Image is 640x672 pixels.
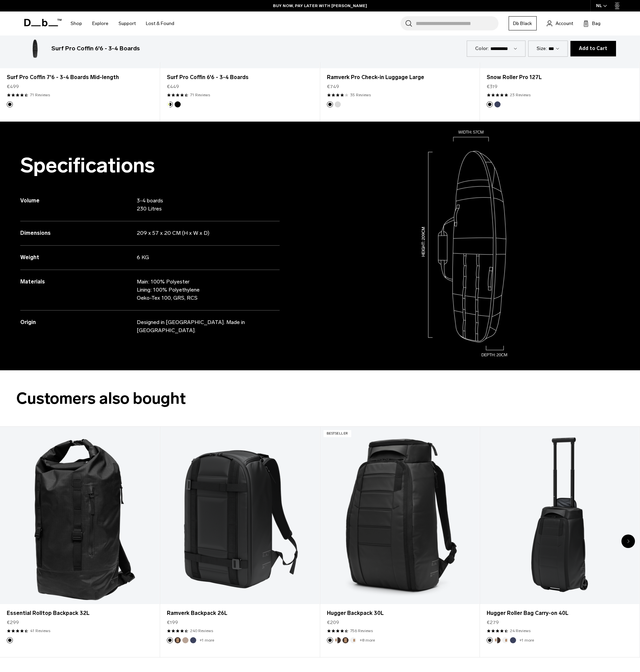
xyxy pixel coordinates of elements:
[487,637,493,643] button: Black Out
[487,609,633,617] a: Hugger Roller Bag Carry-on 40L
[167,609,313,617] a: Ramverk Backpack 26L
[360,638,375,643] a: +8 more
[137,278,266,302] p: Main: 100% Polyester Lining: 100% Polyethylene Oeko-Tex 100, GRS, RCS
[556,20,573,27] span: Account
[342,637,349,643] button: Espresso
[350,628,373,634] a: 756 reviews
[487,73,633,81] a: Snow Roller Pro 127L
[167,637,173,643] button: Black Out
[335,637,341,643] button: Cappuccino
[137,197,266,213] p: 3-4 boards 230 Litres
[175,637,181,643] button: Espresso
[324,430,351,437] p: Bestseller
[167,101,173,107] button: Db x New Amsterdam Surf Association
[7,609,153,617] a: Essential Rolltop Backpack 32L
[71,11,82,35] a: Shop
[592,20,600,27] span: Bag
[487,101,493,107] button: Black Out
[510,628,531,634] a: 24 reviews
[7,101,13,107] button: Black Out
[579,46,608,51] span: Add to Cart
[350,637,356,643] button: Oatmilk
[494,637,501,643] button: Cappuccino
[7,73,153,81] a: Surf Pro Coffin 7'6 - 3-4 Boards Mid-length
[190,92,210,98] a: 71 reviews
[7,83,19,90] span: €499
[509,16,537,30] a: Db Black
[167,619,178,626] span: €199
[24,38,46,59] img: Surf Pro Coffin 6'6 - 3-4 Boards
[320,427,480,604] a: Hugger Backpack 30L
[502,637,508,643] button: Oatmilk
[137,253,266,262] p: 6 KG
[327,83,339,90] span: €749
[16,387,624,410] h2: Customers also bought
[519,638,534,643] a: +1 more
[146,11,174,35] a: Lost & Found
[160,427,319,604] a: Ramverk Backpack 26L
[190,637,196,643] button: Blue Hour
[356,122,604,370] img: dimensions
[335,101,341,107] button: Silver
[137,229,266,237] p: 209 x 57 x 20 CM (H x W x D)
[167,83,179,90] span: €449
[30,628,50,634] a: 41 reviews
[20,318,137,326] h3: Origin
[20,253,137,262] h3: Weight
[327,637,333,643] button: Black Out
[182,637,188,643] button: Fogbow Beige
[510,92,531,98] a: 23 reviews
[167,73,313,81] a: Surf Pro Coffin 6'6 - 3-4 Boards
[570,41,616,56] button: Add to Cart
[66,11,179,35] nav: Main Navigation
[494,101,501,107] button: Blue Hour
[320,426,480,657] div: 3 / 8
[20,154,280,177] h2: Specifications
[487,619,499,626] span: €279
[510,637,516,643] button: Blue Hour
[137,318,266,334] p: Designed in [GEOGRAPHIC_DATA]. Made in [GEOGRAPHIC_DATA].
[537,45,547,52] label: Size:
[190,628,213,634] a: 240 reviews
[7,619,19,626] span: €299
[583,19,600,27] button: Bag
[327,609,473,617] a: Hugger Backpack 30L
[487,83,497,90] span: €319
[547,19,573,27] a: Account
[160,426,320,657] div: 2 / 8
[119,11,136,35] a: Support
[273,3,367,9] a: BUY NOW, PAY LATER WITH [PERSON_NAME]
[350,92,371,98] a: 35 reviews
[327,619,339,626] span: €209
[20,278,137,286] h3: Materials
[621,534,635,548] div: Next slide
[480,426,640,657] div: 4 / 8
[480,427,639,604] a: Hugger Roller Bag Carry-on 40L
[327,73,473,81] a: Ramverk Pro Check-in Luggage Large
[327,101,333,107] button: Black Out
[51,44,140,53] h3: Surf Pro Coffin 6'6 - 3-4 Boards
[20,197,137,205] h3: Volume
[92,11,108,35] a: Explore
[200,638,214,643] a: +1 more
[20,229,137,237] h3: Dimensions
[7,637,13,643] button: Black Out
[475,45,489,52] label: Color:
[175,101,181,107] button: Black Out
[30,92,50,98] a: 71 reviews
